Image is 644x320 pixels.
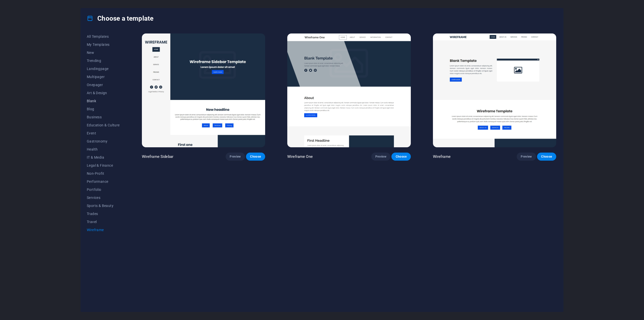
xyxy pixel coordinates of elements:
[87,212,120,216] span: Trades
[87,32,120,41] button: All Templates
[87,137,120,145] button: Gastronomy
[87,75,120,79] span: Multipager
[521,155,532,159] span: Preview
[87,210,120,218] button: Trades
[87,129,120,137] button: Event
[395,155,407,159] span: Choose
[87,147,120,151] span: Health
[87,163,120,167] span: Legal & Finance
[87,169,120,177] button: Non-Profit
[87,194,120,202] button: Services
[87,218,120,226] button: Travel
[87,43,120,47] span: My Templates
[87,171,120,175] span: Non-Profit
[87,161,120,169] button: Legal & Finance
[537,153,556,161] button: Choose
[433,33,556,147] img: Wireframe
[87,113,120,121] button: Business
[87,107,120,111] span: Blog
[87,41,120,49] button: My Templates
[142,33,265,147] img: Wireframe Sidebar
[87,121,120,129] button: Education & Culture
[87,51,120,55] span: New
[517,153,536,161] button: Preview
[287,154,313,159] p: Wireframe One
[87,123,120,127] span: Education & Culture
[87,57,120,65] button: Trending
[87,14,153,22] h4: Choose a template
[87,105,120,113] button: Blog
[87,204,120,208] span: Sports & Beauty
[87,81,120,89] button: Onepager
[87,49,120,57] button: New
[142,154,173,159] p: Wireframe Sidebar
[391,153,411,161] button: Choose
[87,180,120,184] span: Performance
[433,154,451,159] p: Wireframe
[87,196,120,200] span: Services
[230,155,241,159] span: Preview
[87,73,120,81] button: Multipager
[87,65,120,73] button: Landingpage
[87,34,120,39] span: All Templates
[541,155,552,159] span: Choose
[87,89,120,97] button: Art & Design
[87,145,120,153] button: Health
[87,188,120,192] span: Portfolio
[226,153,245,161] button: Preview
[87,226,120,234] button: Wireframe
[87,67,120,71] span: Landingpage
[87,59,120,63] span: Trending
[375,155,386,159] span: Preview
[250,155,261,159] span: Choose
[87,83,120,87] span: Onepager
[87,228,120,232] span: Wireframe
[87,186,120,194] button: Portfolio
[87,115,120,119] span: Business
[246,153,265,161] button: Choose
[87,97,120,105] button: Blank
[87,139,120,143] span: Gastronomy
[87,131,120,135] span: Event
[87,202,120,210] button: Sports & Beauty
[87,153,120,161] button: IT & Media
[87,220,120,224] span: Travel
[87,99,120,103] span: Blank
[87,155,120,159] span: IT & Media
[371,153,390,161] button: Preview
[87,177,120,186] button: Performance
[287,33,411,147] img: Wireframe One
[87,91,120,95] span: Art & Design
